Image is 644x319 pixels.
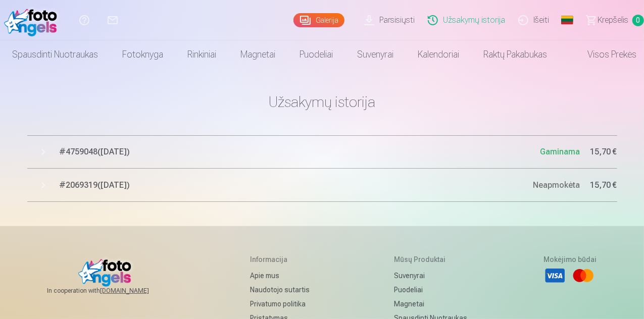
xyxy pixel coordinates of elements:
[27,135,617,169] button: #4759048([DATE])Gaminama15,70 €
[293,13,344,27] a: Galerija
[47,287,173,295] span: In cooperation with
[590,146,617,158] span: 15,70 €
[250,254,317,264] h5: Informacija
[100,287,173,295] a: [DOMAIN_NAME]
[27,93,617,111] h1: Užsakymų istorija
[287,40,345,69] a: Puodeliai
[394,297,467,311] a: Magnetai
[110,40,175,69] a: Fotoknyga
[632,15,644,26] span: 0
[27,169,617,202] button: #2069319([DATE])Neapmokėta15,70 €
[250,283,317,297] a: Naudotojo sutartis
[598,14,628,26] span: Krepšelis
[406,40,471,69] a: Kalendoriai
[544,254,597,264] h5: Mokėjimo būdai
[394,269,467,283] a: Suvenyrai
[60,146,540,158] span: # 4759048 ( [DATE] )
[4,4,62,36] img: /fa2
[228,40,287,69] a: Magnetai
[345,40,406,69] a: Suvenyrai
[394,283,467,297] a: Puodeliai
[394,254,467,264] h5: Mūsų produktai
[533,180,580,190] span: Neapmokėta
[250,269,317,283] a: Apie mus
[590,179,617,191] span: 15,70 €
[250,297,317,311] a: Privatumo politika
[60,179,533,191] span: # 2069319 ( [DATE] )
[544,264,566,287] li: Visa
[471,40,559,69] a: Raktų pakabukas
[175,40,228,69] a: Rinkiniai
[572,264,595,287] li: Mastercard
[540,147,580,156] span: Gaminama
